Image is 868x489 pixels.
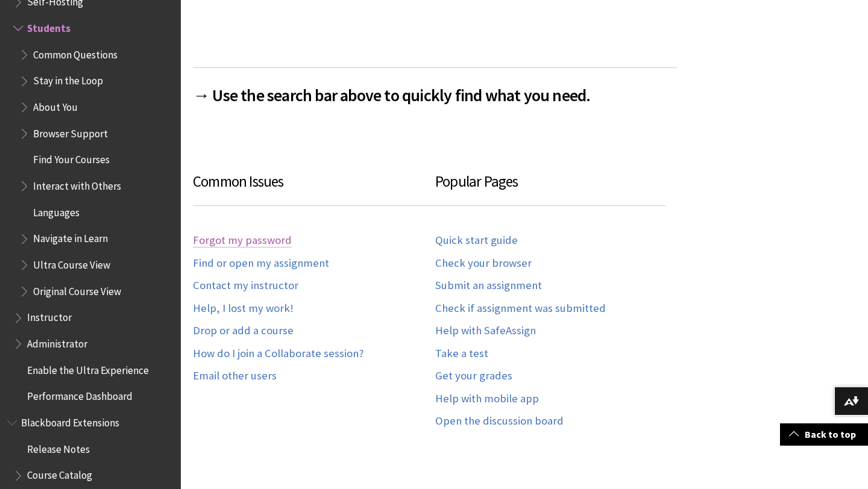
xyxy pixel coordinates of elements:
a: Quick start guide [435,234,518,248]
span: Browser Support [33,123,108,140]
span: Blackboard Extensions [21,413,119,429]
span: Stay in the Loop [33,71,103,87]
span: Students [27,18,71,34]
span: About You [33,97,78,113]
span: Interact with Others [33,176,121,192]
a: Get your grades [435,369,512,383]
span: Ultra Course View [33,255,110,271]
a: How do I join a Collaborate session? [193,347,363,361]
span: Administrator [27,334,87,350]
a: Submit an assignment [435,279,542,293]
span: Enable the Ultra Experience [27,360,149,376]
span: Navigate in Learn [33,229,108,245]
a: Find or open my assignment [193,257,329,270]
a: Back to top [780,423,868,446]
span: Release Notes [27,439,90,455]
span: Instructor [27,308,72,324]
a: Help, I lost my work! [193,302,294,316]
a: Help with SafeAssign [435,324,536,338]
a: Forgot my password [193,234,292,248]
span: Original Course View [33,281,121,297]
a: Check if assignment was submitted [435,302,606,316]
h3: Common Issues [193,170,435,206]
span: Course Catalog [27,466,92,482]
span: Performance Dashboard [27,387,133,403]
h2: → Use the search bar above to quickly find what you need. [193,67,678,108]
h3: Popular Pages [435,170,665,206]
a: Drop or add a course [193,324,294,338]
a: Check your browser [435,257,532,270]
a: Help with mobile app [435,392,539,406]
a: Open the discussion board [435,414,564,428]
a: Email other users [193,369,277,383]
a: Take a test [435,347,488,361]
span: Find Your Courses [33,150,110,166]
a: Contact my instructor [193,279,298,293]
span: Common Questions [33,45,118,61]
span: Languages [33,202,80,219]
